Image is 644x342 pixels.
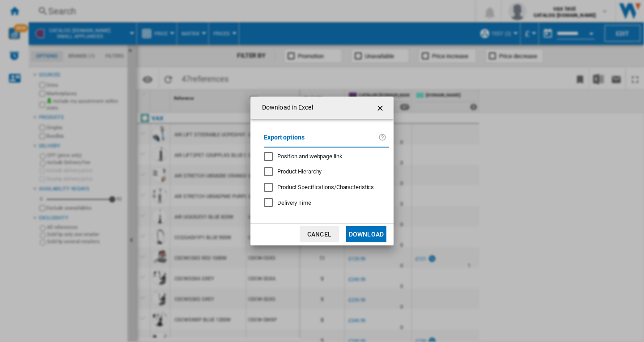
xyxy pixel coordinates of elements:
[277,153,343,160] span: Position and webpage link
[277,183,374,191] div: Only applies to Category View
[376,103,386,114] ng-md-icon: getI18NText('BUTTONS.CLOSE_DIALOG')
[277,168,322,175] span: Product Hierarchy
[372,99,390,117] button: getI18NText('BUTTONS.CLOSE_DIALOG')
[277,199,311,206] span: Delivery Time
[346,226,386,242] button: Download
[264,198,389,207] md-checkbox: Delivery Time
[264,168,382,176] md-checkbox: Product Hierarchy
[264,132,378,149] label: Export options
[258,103,313,112] h4: Download in Excel
[277,184,374,190] span: Product Specifications/Characteristics
[264,152,382,160] md-checkbox: Position and webpage link
[300,226,339,242] button: Cancel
